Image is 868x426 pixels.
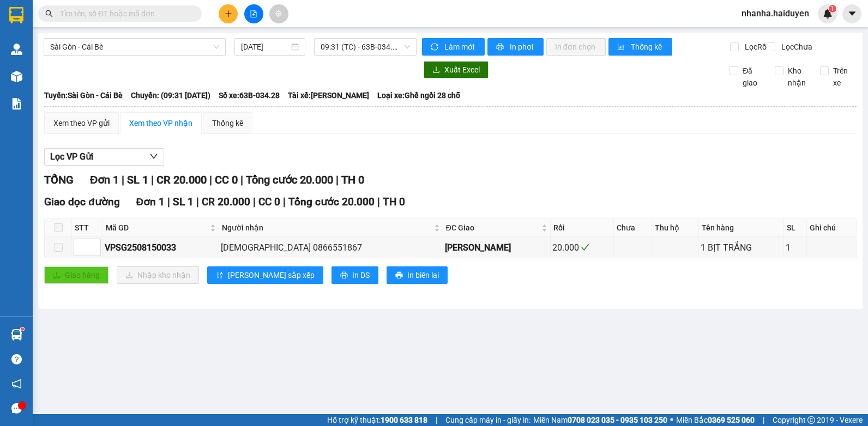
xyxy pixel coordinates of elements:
th: Rồi [551,219,614,237]
span: file-add [250,10,257,17]
span: Số xe: 63B-034.28 [219,89,280,101]
button: bar-chartThống kê [608,38,672,56]
span: | [196,196,199,208]
b: Tuyến: Sài Gòn - Cái Bè [44,91,123,100]
img: warehouse-icon [11,329,22,340]
span: Lọc Chưa [777,41,814,53]
span: sync [431,43,440,52]
strong: 0369 525 060 [708,416,755,424]
img: icon-new-feature [823,9,833,19]
span: TỔNG [44,173,74,186]
span: copyright [807,416,815,424]
span: CC 0 [215,173,238,186]
span: Miền Bắc [676,414,755,426]
button: aim [269,4,288,23]
span: caret-down [847,9,857,19]
span: Đơn 1 [90,173,119,186]
div: 1 BỊT TRẮNG [701,241,782,254]
th: Chưa [614,219,652,237]
span: Mã GD [106,222,208,234]
span: Lọc VP Gửi [50,150,93,163]
span: plus [225,10,232,17]
span: | [167,196,170,208]
input: 15/08/2025 [241,41,289,53]
span: Xuất Excel [444,64,480,76]
button: printerIn biên lai [387,266,448,284]
sup: 1 [829,5,836,13]
span: | [209,173,212,186]
th: Ghi chú [807,219,857,237]
span: | [151,173,154,186]
span: In phơi [510,41,535,53]
span: aim [275,10,282,17]
span: printer [340,271,348,280]
span: Đã giao [738,65,767,89]
button: file-add [244,4,263,23]
img: logo-vxr [9,7,23,23]
div: VPSG2508150033 [105,241,217,254]
span: Sài Gòn - Cái Bè [50,39,219,55]
button: In đơn chọn [546,38,606,56]
span: bar-chart [617,43,626,52]
button: plus [219,4,238,23]
span: Hỗ trợ kỹ thuật: [327,414,427,426]
button: Lọc VP Gửi [44,148,164,166]
div: 1 [786,241,805,254]
span: message [11,403,22,413]
th: Tên hàng [699,219,784,237]
button: downloadNhập kho nhận [117,266,199,284]
span: | [122,173,124,186]
span: Làm mới [444,41,476,53]
span: Tổng cước 20.000 [288,196,375,208]
span: | [763,414,764,426]
div: Xem theo VP nhận [129,117,192,129]
button: printerIn DS [331,266,378,284]
strong: 0708 023 035 - 0935 103 250 [568,416,667,424]
span: | [336,173,339,186]
div: Xem theo VP gửi [53,117,110,129]
img: warehouse-icon [11,44,22,55]
span: Chuyến: (09:31 [DATE]) [131,89,210,101]
div: [DEMOGRAPHIC_DATA] 0866551867 [221,241,441,254]
span: notification [11,379,22,389]
span: SL 1 [173,196,194,208]
span: download [432,66,440,75]
th: SL [784,219,807,237]
span: TH 0 [341,173,364,186]
button: caret-down [842,4,861,23]
img: solution-icon [11,98,22,109]
span: TH 0 [383,196,405,208]
span: ĐC Giao [446,222,540,234]
span: check [581,243,589,252]
span: 1 [830,5,834,13]
span: question-circle [11,354,22,364]
div: [PERSON_NAME] [445,241,549,254]
span: Miền Nam [533,414,667,426]
button: downloadXuất Excel [424,61,489,78]
button: sort-ascending[PERSON_NAME] sắp xếp [207,266,323,284]
span: [PERSON_NAME] sắp xếp [228,269,315,281]
span: Giao dọc đường [44,196,120,208]
span: nhanha.haiduyen [733,7,818,20]
span: Thống kê [631,41,664,53]
span: Tổng cước 20.000 [246,173,333,186]
span: 09:31 (TC) - 63B-034.28 [321,39,410,55]
span: Người nhận [222,222,432,234]
button: uploadGiao hàng [44,266,108,284]
div: Thống kê [212,117,243,129]
span: Trên xe [829,65,857,89]
td: VPSG2508150033 [103,237,219,258]
span: Loại xe: Ghế ngồi 28 chỗ [377,89,460,101]
sup: 1 [21,327,24,331]
span: | [283,196,286,208]
span: Cung cấp máy in - giấy in: [445,414,531,426]
span: printer [496,43,505,52]
span: | [240,173,243,186]
span: search [45,10,53,17]
span: In DS [352,269,370,281]
span: Kho nhận [783,65,812,89]
button: printerIn phơi [487,38,544,56]
th: Thu hộ [652,219,699,237]
span: CC 0 [258,196,280,208]
span: CR 20.000 [202,196,250,208]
